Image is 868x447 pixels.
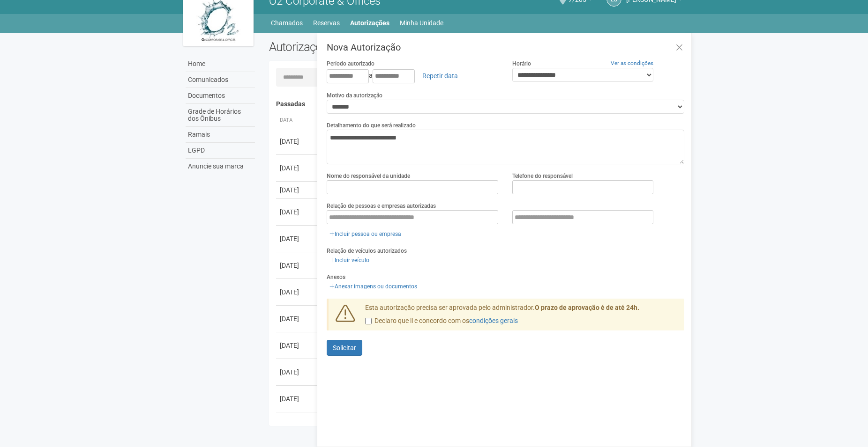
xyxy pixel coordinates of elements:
[186,127,255,143] a: Ramais
[280,207,314,217] div: [DATE]
[327,121,416,130] label: Detalhamento do que será realizado
[186,72,255,88] a: Comunicados
[186,143,255,159] a: LGPD
[271,16,303,29] a: Chamados
[327,68,499,84] div: a
[327,281,420,292] a: Anexar imagens ou documentos
[280,137,314,146] div: [DATE]
[327,202,436,210] label: Relação de pessoas e empresas autorizadas
[512,172,573,180] label: Telefone do responsável
[535,304,639,311] strong: O prazo de aprovação é de até 24h.
[280,234,314,243] div: [DATE]
[280,394,314,403] div: [DATE]
[186,56,255,72] a: Home
[280,314,314,323] div: [DATE]
[327,340,362,356] button: Solicitar
[327,247,407,255] label: Relação de veículos autorizados
[280,341,314,350] div: [DATE]
[400,16,443,29] a: Minha Unidade
[611,60,653,66] a: Ver as condições
[333,344,356,352] span: Solicitar
[327,229,404,239] a: Incluir pessoa ou empresa
[358,303,684,330] div: Esta autorização precisa ser aprovada pelo administrador.
[186,88,255,104] a: Documentos
[269,40,470,54] h2: Autorizações
[365,318,372,324] input: Declaro que li e concordo com oscondições gerais
[280,261,314,270] div: [DATE]
[280,287,314,297] div: [DATE]
[469,317,518,324] a: condições gerais
[280,163,314,173] div: [DATE]
[313,16,340,29] a: Reservas
[280,367,314,377] div: [DATE]
[365,316,518,326] label: Declaro que li e concordo com os
[327,172,410,180] label: Nome do responsável da unidade
[280,185,314,195] div: [DATE]
[350,16,389,29] a: Autorizações
[327,273,345,281] label: Anexos
[416,68,464,84] a: Repetir data
[327,59,374,68] label: Período autorizado
[327,43,684,52] h3: Nova Autorização
[327,91,382,100] label: Motivo da autorização
[186,159,255,174] a: Anuncie sua marca
[276,101,678,108] h4: Passadas
[512,59,531,68] label: Horário
[276,113,318,128] th: Data
[327,255,372,265] a: Incluir veículo
[186,104,255,127] a: Grade de Horários dos Ônibus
